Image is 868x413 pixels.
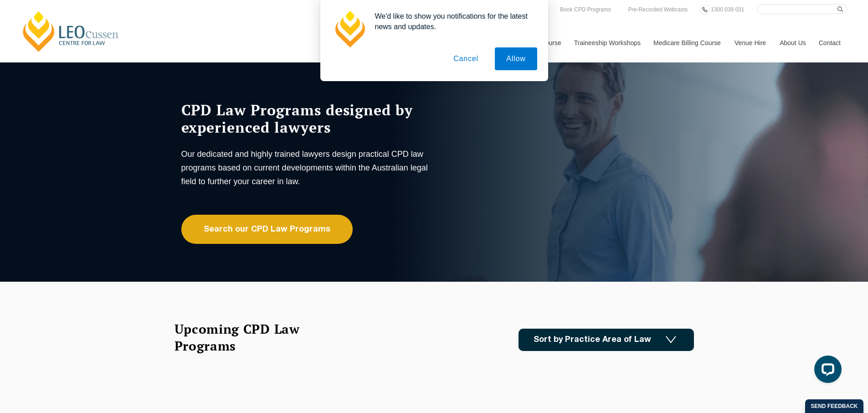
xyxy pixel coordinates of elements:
div: We'd like to show you notifications for the latest news and updates. [368,11,537,32]
button: Allow [495,47,537,70]
h2: Upcoming CPD Law Programs [175,320,323,354]
h1: CPD Law Programs designed by experienced lawyers [181,101,432,136]
img: notification icon [331,11,368,47]
img: Icon [666,336,676,344]
button: Cancel [442,47,490,70]
a: Search our CPD Law Programs [181,215,353,244]
iframe: LiveChat chat widget [807,352,845,390]
p: Our dedicated and highly trained lawyers design practical CPD law programs based on current devel... [181,147,432,188]
a: Sort by Practice Area of Law [519,329,694,351]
